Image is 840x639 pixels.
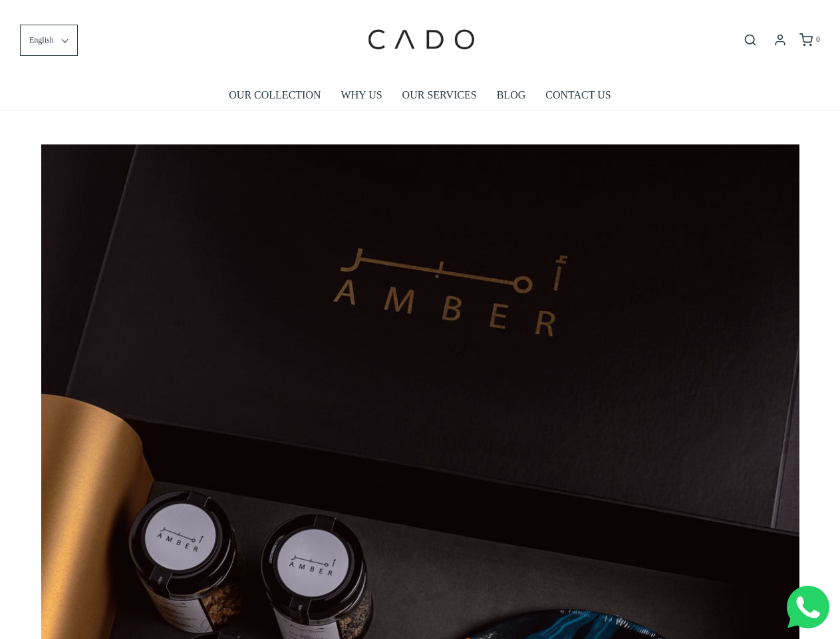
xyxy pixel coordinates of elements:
span: 0 [816,35,820,44]
img: cadogifting [364,10,477,70]
a: WHY US [341,80,382,110]
a: CONTACT US [545,80,611,110]
button: Open search bar [738,33,762,47]
a: OUR COLLECTION [229,80,321,110]
a: OUR SERVICES [402,80,477,110]
span: English [29,34,54,47]
button: English [20,25,78,56]
a: BLOG [497,80,526,110]
a: 0 [798,33,820,47]
img: Whatsapp [787,586,829,628]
